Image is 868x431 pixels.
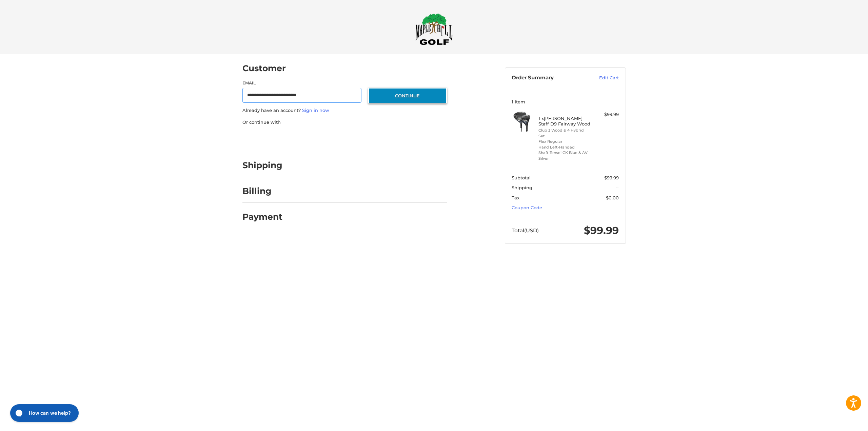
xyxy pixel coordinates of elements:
img: Maple Hill Golf [415,13,453,45]
a: Coupon Code [512,205,542,210]
span: Subtotal [512,175,531,180]
h2: Billing [242,186,282,196]
iframe: Google Customer Reviews [812,413,868,431]
h2: Shipping [242,160,282,171]
iframe: Gorgias live chat messenger [7,402,81,424]
span: $99.99 [604,175,619,180]
li: Club 3 Wood & 4 Hybrid Set [538,128,590,139]
h4: 1 x [PERSON_NAME] Staff D9 Fairway Wood [538,116,590,127]
a: Sign in now [302,107,329,113]
iframe: PayPal-paypal [240,132,291,144]
iframe: PayPal-venmo [355,132,406,144]
span: $99.99 [584,224,619,237]
h3: Order Summary [512,75,585,81]
p: Or continue with [242,119,447,126]
a: Edit Cart [585,75,619,81]
h3: 1 Item [512,99,619,104]
h2: Payment [242,212,282,222]
li: Hand Left-Handed [538,144,590,150]
h2: Customer [242,63,286,74]
span: -- [615,185,619,190]
li: Flex Regular [538,139,590,144]
li: Shaft Tensei CK Blue & AV Silver [538,150,590,161]
button: Continue [368,88,447,103]
span: $0.00 [606,195,619,200]
span: Total (USD) [512,227,539,234]
div: $99.99 [592,111,619,118]
span: Shipping [512,185,532,190]
span: Tax [512,195,519,200]
iframe: PayPal-paylater [298,132,349,144]
p: Already have an account? [242,107,447,114]
label: Email [242,80,362,86]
